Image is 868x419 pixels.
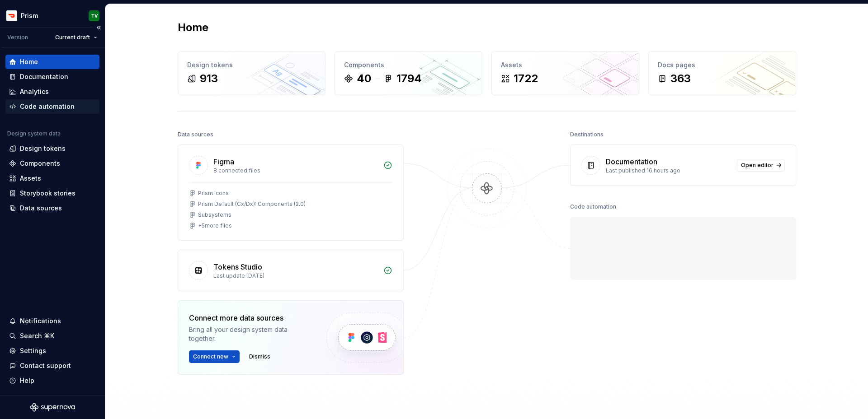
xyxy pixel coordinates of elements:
[570,128,604,141] div: Destinations
[741,162,774,169] span: Open editor
[737,159,785,172] a: Open editor
[189,312,311,323] div: Connect more data sources
[20,331,54,340] div: Search ⌘K
[20,87,49,96] div: Analytics
[20,346,46,355] div: Settings
[198,222,232,229] div: + 5 more files
[20,102,75,111] div: Code automation
[5,70,99,84] a: Documentation
[570,200,616,213] div: Code automation
[5,373,99,388] button: Help
[213,156,234,167] div: Figma
[606,156,657,167] div: Documentation
[6,10,17,21] img: bd52d190-91a7-4889-9e90-eccda45865b1.png
[193,353,228,360] span: Connect new
[396,71,422,86] div: 1794
[187,61,316,70] div: Design tokens
[20,376,34,385] div: Help
[198,190,229,197] div: Prism Icons
[213,167,378,174] div: 8 connected files
[5,171,99,186] a: Assets
[5,99,99,114] a: Code automation
[55,34,90,41] span: Current draft
[344,61,473,70] div: Components
[178,250,404,291] a: Tokens StudioLast update [DATE]
[5,201,99,215] a: Data sources
[5,156,99,171] a: Components
[189,325,311,343] div: Bring all your design system data together.
[2,6,103,25] button: PrismTV
[670,71,691,86] div: 363
[5,314,99,328] button: Notifications
[20,204,62,213] div: Data sources
[20,144,66,153] div: Design tokens
[5,84,99,99] a: Analytics
[213,272,378,279] div: Last update [DATE]
[5,344,99,358] a: Settings
[178,128,213,141] div: Data sources
[200,71,218,86] div: 913
[178,144,404,241] a: Figma8 connected filesPrism IconsPrism Default (Cx/Dx): Components (2.0)Subsystems+5more files
[7,130,61,137] div: Design system data
[20,361,71,370] div: Contact support
[21,11,38,20] div: Prism
[514,71,538,86] div: 1722
[30,403,75,412] svg: Supernova Logo
[178,20,208,35] h2: Home
[20,57,38,66] div: Home
[7,34,28,41] div: Version
[5,55,99,69] a: Home
[491,51,639,95] a: Assets1722
[91,12,98,19] div: TV
[92,21,105,34] button: Collapse sidebar
[20,174,41,183] div: Assets
[198,211,231,219] div: Subsystems
[20,317,61,326] div: Notifications
[213,261,262,272] div: Tokens Studio
[5,186,99,200] a: Storybook stories
[335,51,482,95] a: Components401794
[249,353,270,360] span: Dismiss
[20,72,68,81] div: Documentation
[501,61,630,70] div: Assets
[5,141,99,156] a: Design tokens
[5,329,99,343] button: Search ⌘K
[357,71,371,86] div: 40
[5,358,99,373] button: Contact support
[189,350,240,363] button: Connect new
[20,189,75,198] div: Storybook stories
[178,51,325,95] a: Design tokens913
[198,200,306,208] div: Prism Default (Cx/Dx): Components (2.0)
[648,51,796,95] a: Docs pages363
[20,159,60,168] div: Components
[606,167,731,174] div: Last published 16 hours ago
[658,61,787,70] div: Docs pages
[245,350,274,363] button: Dismiss
[51,31,101,44] button: Current draft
